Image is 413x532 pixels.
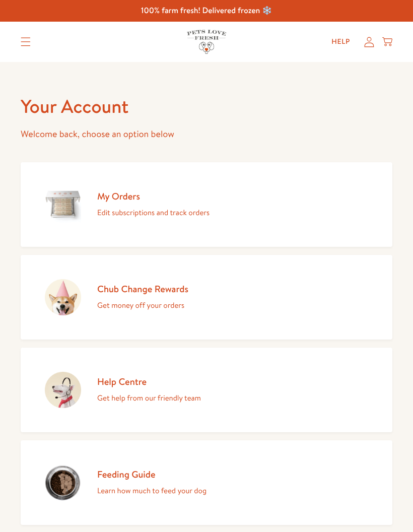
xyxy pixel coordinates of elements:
[97,299,188,312] p: Get money off your orders
[97,391,201,405] p: Get help from our friendly team
[21,440,392,525] a: Feeding Guide Learn how much to feed your dog
[97,283,188,295] h2: Chub Change Rewards
[97,206,210,219] p: Edit subscriptions and track orders
[97,484,206,497] p: Learn how much to feed your dog
[97,375,201,387] h2: Help Centre
[13,29,39,54] summary: Translation missing: en.sections.header.menu
[97,468,206,480] h2: Feeding Guide
[21,162,392,247] a: My Orders Edit subscriptions and track orders
[187,30,226,53] img: Pets Love Fresh
[97,190,210,202] h2: My Orders
[21,94,392,118] h1: Your Account
[21,348,392,432] a: Help Centre Get help from our friendly team
[21,255,392,340] a: Chub Change Rewards Get money off your orders
[21,126,392,142] p: Welcome back, choose an option below
[323,32,358,52] a: Help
